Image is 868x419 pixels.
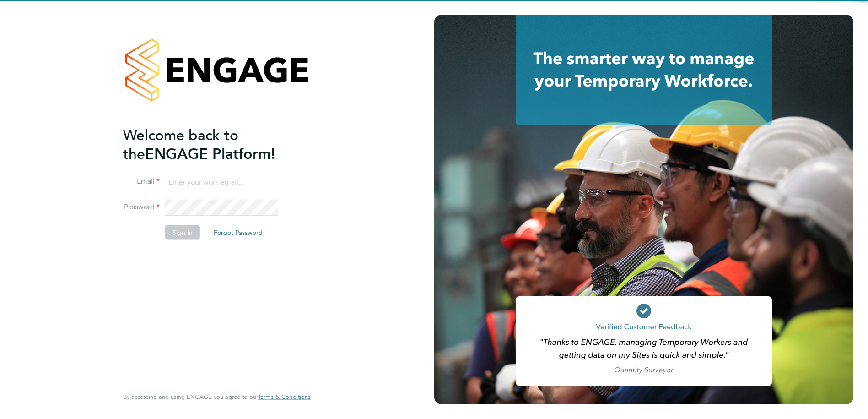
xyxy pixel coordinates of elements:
[123,393,311,401] span: By accessing and using ENGAGE you agree to our
[165,225,200,240] button: Sign In
[165,174,278,190] input: Enter your work email...
[206,225,270,240] button: Forgot Password
[258,393,311,401] span: Terms & Conditions
[123,202,160,212] label: Password
[258,393,311,401] a: Terms & Conditions
[123,126,238,163] span: Welcome back to the
[123,125,302,163] h2: ENGAGE Platform!
[123,177,160,186] label: Email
